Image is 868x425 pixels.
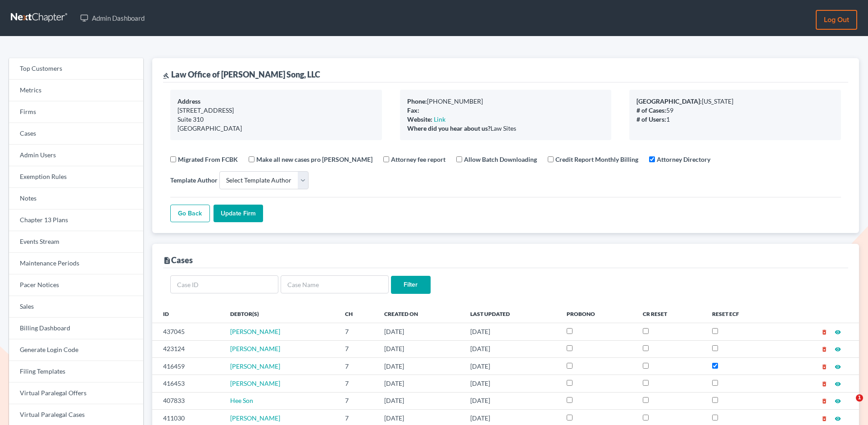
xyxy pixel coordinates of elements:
[821,329,827,335] i: delete_forever
[338,340,377,357] td: 7
[434,115,445,123] a: Link
[463,340,559,357] td: [DATE]
[9,296,143,318] a: Sales
[377,357,463,375] td: [DATE]
[170,205,210,223] a: Go Back
[463,392,559,409] td: [DATE]
[230,362,280,370] a: [PERSON_NAME]
[821,345,827,352] a: delete_forever
[9,145,143,166] a: Admin Users
[821,362,827,370] a: delete_forever
[463,357,559,375] td: [DATE]
[9,318,143,339] a: Billing Dashboard
[230,345,280,352] a: [PERSON_NAME]
[9,188,143,210] a: Notes
[835,345,841,352] a: visibility
[835,414,841,422] a: visibility
[377,340,463,357] td: [DATE]
[9,58,143,80] a: Top Customers
[9,231,143,253] a: Events Stream
[856,394,863,402] span: 1
[177,97,200,105] b: Address
[835,381,841,387] i: visibility
[407,97,427,105] b: Phone:
[407,124,491,132] b: Where did you hear about us?
[9,101,143,123] a: Firms
[152,375,223,392] td: 416453
[281,275,389,293] input: Case Name
[377,375,463,392] td: [DATE]
[636,97,834,106] div: [US_STATE]
[391,155,445,164] label: Attorney fee report
[835,379,841,387] a: visibility
[9,80,143,101] a: Metrics
[9,361,143,383] a: Filing Templates
[821,364,827,370] i: delete_forever
[230,397,253,404] a: Hee Son
[223,305,338,323] th: Debtor(s)
[559,305,636,323] th: ProBono
[464,155,537,164] label: Allow Batch Downloading
[821,397,827,404] a: delete_forever
[9,274,143,296] a: Pacer Notices
[163,256,171,265] i: description
[391,276,431,294] input: Filter
[636,115,666,123] b: # of Users:
[636,106,834,115] div: 59
[821,328,827,335] a: delete_forever
[463,323,559,340] td: [DATE]
[835,329,841,335] i: visibility
[835,397,841,404] a: visibility
[152,305,223,323] th: ID
[76,10,149,26] a: Admin Dashboard
[821,381,827,387] i: delete_forever
[377,392,463,409] td: [DATE]
[835,362,841,370] a: visibility
[152,357,223,375] td: 416459
[338,357,377,375] td: 7
[338,305,377,323] th: Ch
[636,115,834,124] div: 1
[407,115,432,123] b: Website:
[636,106,666,114] b: # of Cases:
[835,398,841,404] i: visibility
[338,323,377,340] td: 7
[821,416,827,422] i: delete_forever
[152,340,223,357] td: 423124
[407,124,604,133] div: Law Sites
[377,305,463,323] th: Created On
[163,73,169,79] i: gavel
[821,398,827,404] i: delete_forever
[230,379,280,387] a: [PERSON_NAME]
[636,305,704,323] th: CR Reset
[214,205,263,223] input: Update Firm
[705,305,779,323] th: Reset ECF
[177,124,375,133] div: [GEOGRAPHIC_DATA]
[152,392,223,409] td: 407833
[837,394,859,416] iframe: Intercom live chat
[555,155,638,164] label: Credit Report Monthly Billing
[9,339,143,361] a: Generate Login Code
[835,328,841,335] a: visibility
[230,328,280,335] span: [PERSON_NAME]
[377,323,463,340] td: [DATE]
[177,115,375,124] div: Suite 310
[177,106,375,115] div: [STREET_ADDRESS]
[821,379,827,387] a: delete_forever
[230,414,280,422] a: [PERSON_NAME]
[163,255,193,265] div: Cases
[821,414,827,422] a: delete_forever
[463,375,559,392] td: [DATE]
[463,305,559,323] th: Last Updated
[835,364,841,370] i: visibility
[163,69,320,80] div: Law Office of [PERSON_NAME] Song, LLC
[338,375,377,392] td: 7
[9,123,143,145] a: Cases
[657,155,710,164] label: Attorney Directory
[170,275,278,293] input: Case ID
